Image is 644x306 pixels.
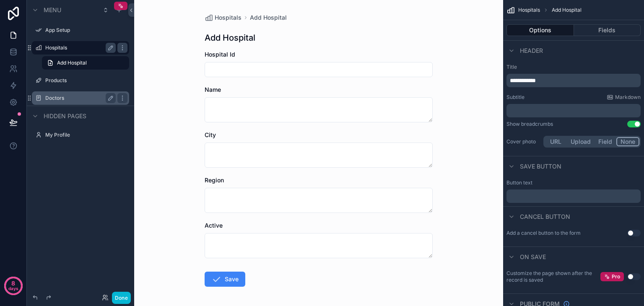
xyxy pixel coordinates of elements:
span: Hidden pages [44,112,86,120]
span: Active [205,222,223,229]
span: On save [520,253,546,261]
span: Hospitals [215,13,241,22]
label: Title [506,64,641,70]
label: Cover photo [506,138,540,145]
button: Fields [574,24,641,36]
label: Add a cancel button to the form [506,230,581,236]
button: Field [595,137,617,146]
label: My Profile [45,132,127,138]
span: Header [520,47,543,55]
p: 8 [11,279,15,288]
span: Add Hospital [57,60,87,66]
span: Menu [44,6,61,14]
span: Name [205,86,221,93]
button: None [616,137,639,146]
p: days [8,283,18,294]
label: Button text [506,179,532,186]
label: Products [45,77,127,84]
a: Hospitals [205,13,241,22]
button: URL [545,137,567,146]
label: Doctors [45,95,112,101]
label: App Setup [45,27,127,34]
span: Hospital Id [205,51,235,58]
span: Region [205,176,224,184]
div: scrollable content [506,74,641,87]
span: Pro [612,273,620,280]
span: Save button [520,162,561,171]
span: Cancel button [520,213,570,221]
div: Show breadcrumbs [506,121,553,127]
div: scrollable content [506,189,641,203]
h1: Add Hospital [205,32,255,44]
a: Markdown [607,94,641,101]
span: City [205,131,216,138]
label: Hospitals [45,44,112,51]
span: Markdown [615,94,641,101]
button: Save [205,272,245,287]
label: Subtitle [506,94,525,101]
span: Add Hospital [552,7,582,13]
a: Add Hospital [42,56,129,70]
div: scrollable content [506,104,641,117]
button: Upload [567,137,595,146]
button: Options [506,24,574,36]
button: Done [112,292,131,304]
label: Customize the page shown after the record is saved [506,270,600,283]
span: Hospitals [518,7,540,13]
a: Add Hospital [250,13,287,22]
